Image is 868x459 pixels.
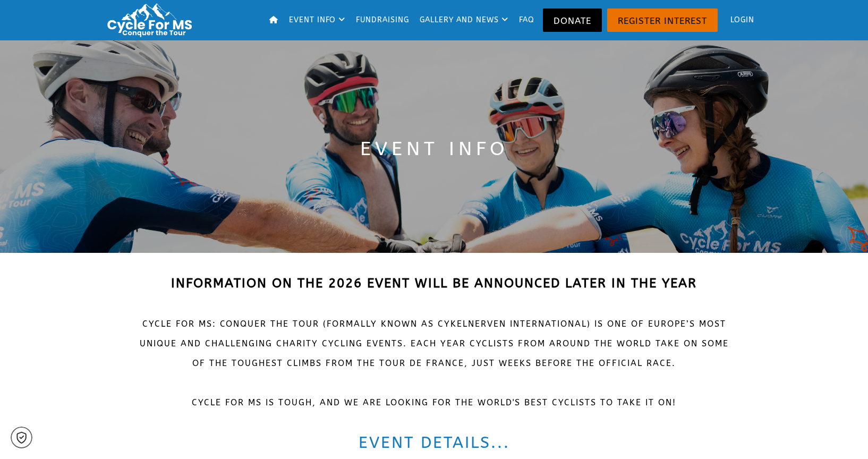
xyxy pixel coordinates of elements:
a: Donate [543,8,602,32]
span: CYCLE FOR MS: Conquer the Tour (formally known as Cykelnerven International) IS ONE OF EUROPE’S M... [140,279,729,407]
h2: Event details... [131,432,737,453]
a: Login [720,3,759,38]
a: Register Interest [607,8,718,32]
span: Event Info [360,138,508,160]
strong: INFORMATION ON THE 2026 EVENT WILL BE ANNOUNCED LATER IN THE YEAR [171,276,697,291]
a: Cookie settings [11,427,32,448]
img: Cycle for MS: Conquer the Tour [103,2,200,38]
